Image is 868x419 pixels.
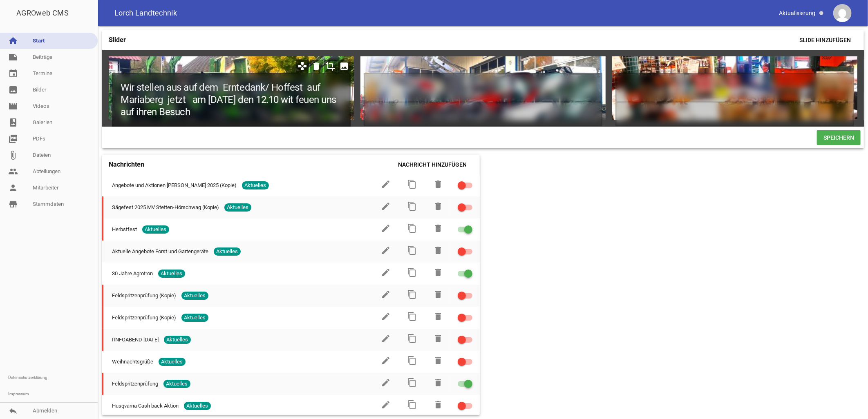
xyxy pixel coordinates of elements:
[164,336,191,344] span: Aktuelles
[112,73,351,127] h1: Wir stellen aus auf dem Erntedank/ Hoffest auf Mariaberg jetzt am [DATE] den 12.10 wit feuen uns ...
[109,158,144,171] h4: Nachrichten
[112,270,153,278] span: 30 Jahre Agrotron
[8,199,18,209] i: store_mall_directory
[181,314,208,322] span: Aktuelles
[112,314,176,322] span: Feldspritzenprüfung (Kopie)
[381,206,391,212] a: edit
[214,247,241,256] span: Aktuelles
[433,267,443,277] i: delete
[8,52,18,62] i: note
[407,334,417,343] i: content_copy
[112,203,219,212] span: Sägefest 2025 MV Stetten-Hörschwag (Kopie)
[407,223,417,233] i: content_copy
[407,245,417,255] i: content_copy
[8,85,18,95] i: image
[112,336,159,344] span: IINFOABEND [DATE]
[381,223,391,233] i: edit
[433,312,443,321] i: delete
[381,361,391,367] a: edit
[8,101,18,111] i: movie
[381,334,391,343] i: edit
[381,383,391,389] a: edit
[433,245,443,255] i: delete
[433,334,443,343] i: delete
[381,250,391,256] a: edit
[381,201,391,211] i: edit
[381,378,391,388] i: edit
[407,400,417,410] i: content_copy
[381,400,391,410] i: edit
[407,267,417,277] i: content_copy
[112,292,176,300] span: Feldspritzenprüfung (Kopie)
[163,380,190,388] span: Aktuelles
[381,290,391,299] i: edit
[112,358,153,366] span: Weihnachtsgrüße
[142,225,169,234] span: Aktuelles
[381,228,391,234] a: edit
[381,312,391,321] i: edit
[8,406,18,416] i: reply
[8,36,18,46] i: home
[112,380,158,388] span: Feldspritzenprüfung
[109,33,126,47] h4: Slider
[296,60,309,73] i: games
[8,118,18,127] i: photo_album
[8,167,18,176] i: people
[391,157,473,172] span: Nachricht hinzufügen
[159,358,186,366] span: Aktuelles
[433,290,443,299] i: delete
[158,270,185,278] span: Aktuelles
[381,267,391,277] i: edit
[433,179,443,189] i: delete
[324,60,337,73] i: crop
[381,339,391,345] a: edit
[184,402,211,410] span: Aktuelles
[381,294,391,301] a: edit
[407,201,417,211] i: content_copy
[114,9,177,17] span: Lorch Landtechnik
[381,179,391,189] i: edit
[433,378,443,388] i: delete
[381,245,391,255] i: edit
[112,181,237,189] span: Angebote und Aktionen [PERSON_NAME] 2025 (Kopie)
[8,134,18,144] i: picture_as_pdf
[112,225,137,234] span: Herbstfest
[407,312,417,321] i: content_copy
[224,203,251,212] span: Aktuelles
[112,402,179,410] span: Husqvarna Cash back Aktion
[242,181,269,189] span: Aktuelles
[381,405,391,411] a: edit
[381,272,391,279] a: edit
[112,247,208,256] span: Aktuelle Angebote Forst und Gartengeräte
[793,33,857,47] span: Slide hinzufügen
[181,292,208,300] span: Aktuelles
[433,223,443,233] i: delete
[433,400,443,410] i: delete
[338,60,351,73] i: image
[310,60,323,73] i: delete
[8,150,18,160] i: attach_file
[381,356,391,366] i: edit
[381,184,391,190] a: edit
[8,69,18,78] i: event
[407,356,417,366] i: content_copy
[817,130,861,145] span: Speichern
[433,201,443,211] i: delete
[433,356,443,366] i: delete
[381,316,391,323] a: edit
[407,290,417,299] i: content_copy
[8,183,18,193] i: person
[407,378,417,388] i: content_copy
[407,179,417,189] i: content_copy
